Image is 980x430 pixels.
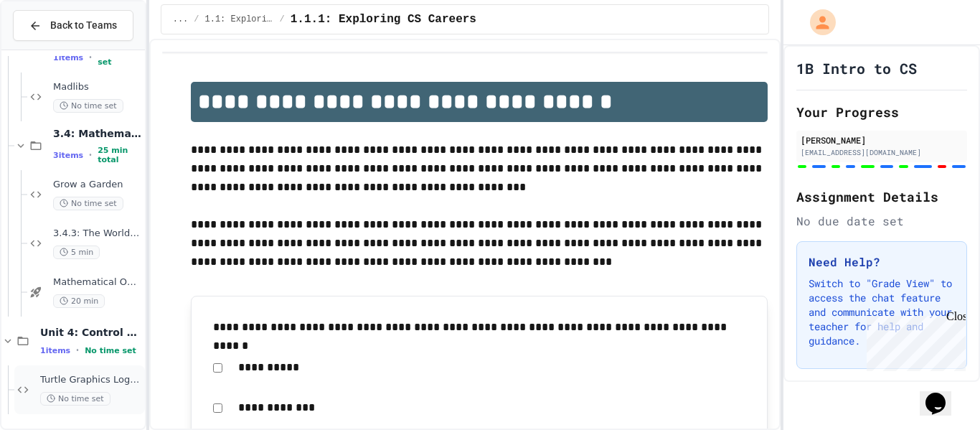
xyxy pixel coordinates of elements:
div: No due date set [796,212,967,230]
div: [EMAIL_ADDRESS][DOMAIN_NAME] [801,147,963,158]
span: Unit 4: Control Structures [40,326,142,339]
span: 1.1.1: Exploring CS Careers [291,11,476,28]
span: Back to Teams [50,18,117,33]
span: 20 min [53,294,105,308]
span: 3 items [53,151,83,160]
span: 5 min [53,246,100,259]
span: ... [173,14,189,25]
span: • [76,345,79,356]
div: Chat with us now!Close [6,6,99,91]
span: Turtle Graphics Logo/character [40,374,142,386]
h3: Need Help? [809,253,955,271]
span: No time set [85,346,136,355]
h2: Assignment Details [796,187,967,207]
iframe: chat widget [861,310,966,371]
h1: 1B Intro to CS [796,58,917,78]
h2: Your Progress [796,102,967,122]
span: Madlibs [53,81,142,93]
span: / [280,14,285,25]
div: My Account [795,6,839,39]
span: 25 min total [98,146,142,164]
span: No time set [98,48,142,67]
span: • [89,52,92,63]
button: Back to Teams [13,10,133,41]
span: 1 items [53,53,83,62]
iframe: chat widget [920,373,966,416]
span: Mathematical Operators - Quiz [53,276,142,289]
span: Grow a Garden [53,179,142,191]
p: Switch to "Grade View" to access the chat feature and communicate with your teacher for help and ... [809,276,955,348]
span: No time set [53,99,123,113]
span: • [89,149,92,161]
span: No time set [53,197,123,210]
span: 3.4: Mathematical Operators [53,127,142,140]
div: [PERSON_NAME] [801,134,963,146]
span: 1.1: Exploring CS Careers [205,14,274,25]
span: 3.4.3: The World's Worst Farmers Market [53,228,142,240]
span: No time set [40,392,110,406]
span: 1 items [40,346,70,355]
span: / [194,14,199,25]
